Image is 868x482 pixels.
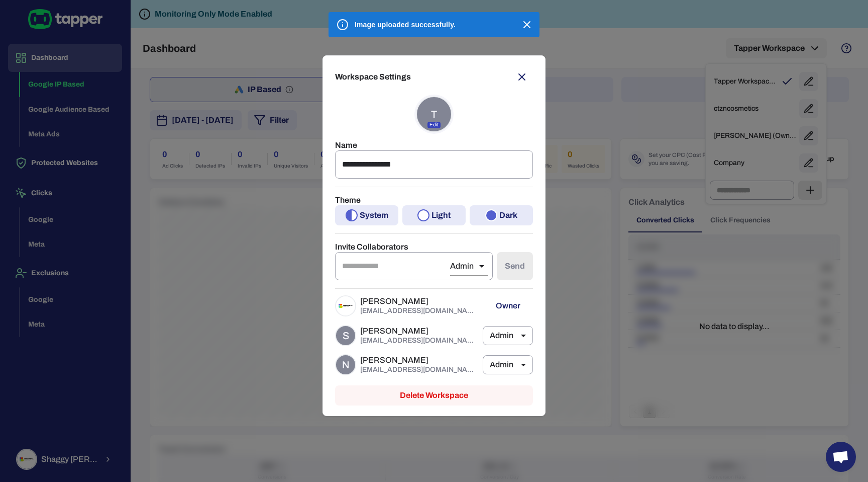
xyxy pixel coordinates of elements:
span: [PERSON_NAME] [360,326,479,336]
button: System [335,205,398,225]
div: Admin [483,351,533,379]
p: Owner [483,293,533,319]
p: Theme [335,195,533,205]
p: Image uploaded successfully. [355,20,456,30]
p: Edit [427,122,441,128]
div: Admin [450,258,488,274]
div: N [335,354,356,375]
img: Shaggy Rogers [336,296,355,315]
a: Open chat [826,442,856,472]
button: TEdit [416,96,452,132]
span: [PERSON_NAME] [360,296,479,306]
p: [EMAIL_ADDRESS][DOMAIN_NAME] [360,306,479,315]
span: [PERSON_NAME] [360,355,479,365]
div: S [335,325,356,346]
h2: Workspace Settings [335,66,533,88]
p: Name [335,140,533,150]
button: Light [402,205,466,225]
button: Dark [470,205,533,225]
div: Admin [483,322,533,350]
p: [EMAIL_ADDRESS][DOMAIN_NAME] [360,365,479,374]
button: Delete Workspace [335,385,533,406]
p: Invite Collaborators [335,242,533,252]
p: [EMAIL_ADDRESS][DOMAIN_NAME] [360,336,479,345]
div: T [416,96,452,132]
